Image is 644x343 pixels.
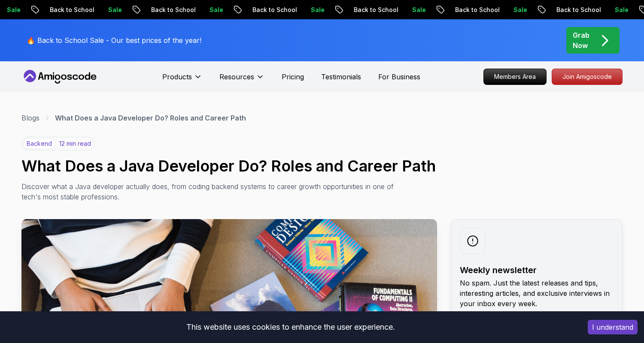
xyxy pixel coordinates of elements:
[162,72,192,82] p: Products
[552,69,622,84] p: Join Amigoscode
[21,157,623,175] h1: What Does a Java Developer Do? Roles and Career Path
[494,6,522,14] p: Sale
[393,6,420,14] p: Sale
[219,72,254,82] p: Resources
[27,35,201,45] p: 🔥 Back to School Sale - Our best prices of the year!
[292,6,319,14] p: Sale
[334,6,393,14] p: Back to School
[23,138,56,149] p: backend
[282,72,304,82] a: Pricing
[595,6,623,14] p: Sale
[436,6,494,14] p: Back to School
[484,69,546,84] p: Members Area
[30,6,89,14] p: Back to School
[162,72,202,89] button: Products
[321,72,361,82] a: Testimonials
[233,6,292,14] p: Back to School
[55,113,246,123] p: What Does a Java Developer Do? Roles and Career Path
[483,69,547,85] a: Members Area
[132,6,190,14] p: Back to School
[219,72,264,89] button: Resources
[537,6,595,14] p: Back to School
[190,6,218,14] p: Sale
[460,278,614,309] p: No spam. Just the latest releases and tips, interesting articles, and exclusive interviews in you...
[573,30,589,51] p: Grab Now
[378,72,420,82] a: For Business
[552,69,623,85] a: Join Amigoscode
[588,320,638,334] button: Accept cookies
[6,318,575,337] div: This website uses cookies to enhance the user experience.
[460,264,614,276] h2: Weekly newsletter
[89,6,116,14] p: Sale
[21,181,406,202] p: Discover what a Java developer actually does, from coding backend systems to career growth opport...
[59,139,91,148] p: 12 min read
[21,113,39,123] a: Blogs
